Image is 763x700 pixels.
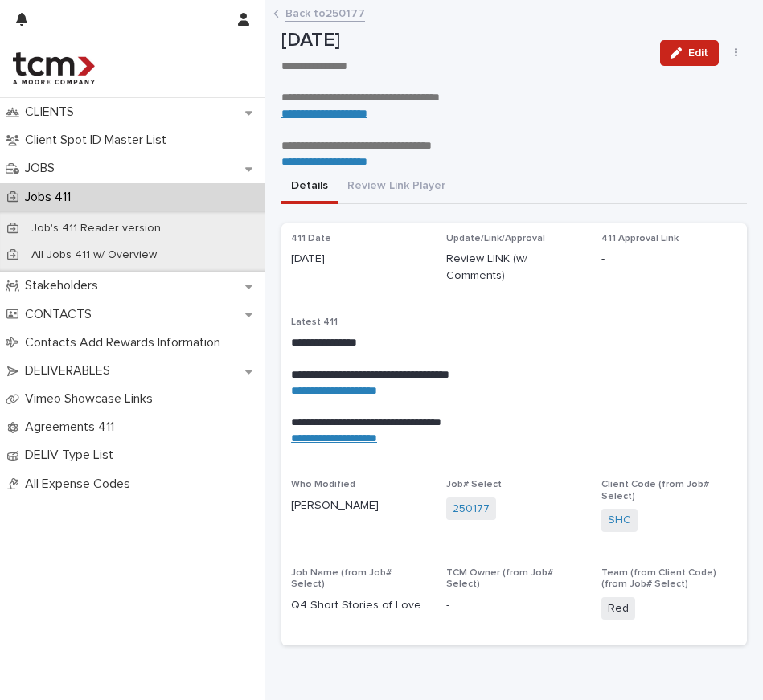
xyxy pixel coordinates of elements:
[446,480,502,489] span: Job# Select
[18,363,123,379] p: DELIVERABLES
[338,170,455,204] button: Review Link Player
[281,29,647,52] p: [DATE]
[601,234,679,244] span: 411 Approval Link
[18,448,126,463] p: DELIV Type List
[291,497,427,514] p: [PERSON_NAME]
[18,161,68,176] p: JOBS
[601,568,716,589] span: Team (from Client Code) (from Job# Select)
[18,477,143,492] p: All Expense Codes
[18,278,111,293] p: Stakeholders
[446,234,545,244] span: Update/Link/Approval
[18,391,166,407] p: Vimeo Showcase Links
[291,251,427,268] p: [DATE]
[18,222,174,235] p: Job's 411 Reader version
[446,251,582,285] p: Review LINK (w/ Comments)
[291,480,355,489] span: Who Modified
[446,568,553,589] span: TCM Owner (from Job# Select)
[601,480,709,501] span: Client Code (from Job# Select)
[13,52,95,84] img: 4hMmSqQkux38exxPVZHQ
[18,248,170,262] p: All Jobs 411 w/ Overview
[291,597,427,614] p: Q4 Short Stories of Love
[285,3,365,22] a: Back to250177
[18,420,127,435] p: Agreements 411
[688,47,708,59] span: Edit
[453,501,490,518] a: 250177
[446,597,582,614] p: -
[601,251,737,268] p: -
[18,307,105,322] p: CONTACTS
[18,190,84,205] p: Jobs 411
[18,335,233,350] p: Contacts Add Rewards Information
[660,40,719,66] button: Edit
[281,170,338,204] button: Details
[601,597,635,620] span: Red
[608,512,631,529] a: SHC
[291,317,338,327] span: Latest 411
[291,568,392,589] span: Job Name (from Job# Select)
[291,234,331,244] span: 411 Date
[18,104,87,120] p: CLIENTS
[18,133,179,148] p: Client Spot ID Master List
